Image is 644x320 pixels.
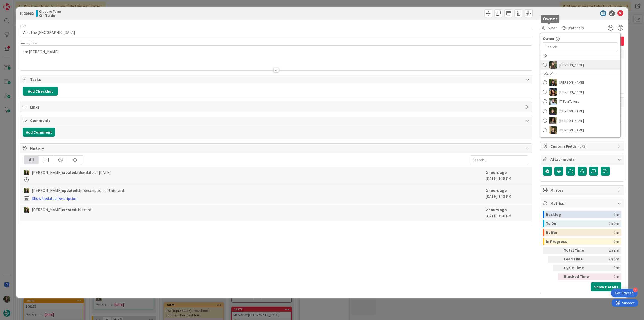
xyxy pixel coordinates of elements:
img: BC [24,207,29,213]
label: Title [20,23,26,28]
span: ( 0/3 ) [578,144,586,149]
span: Metrics [550,200,615,206]
div: Lead Time [564,256,591,263]
span: IT TourTailors [559,98,579,105]
b: 2 hours ago [486,170,507,175]
div: 2h 9m [593,247,619,254]
span: [PERSON_NAME] the description of this card [32,187,124,193]
div: Blocked Time [564,273,591,280]
a: IG[PERSON_NAME] [540,60,620,70]
div: To Do [546,220,609,227]
span: [PERSON_NAME] [559,88,584,96]
a: DR[PERSON_NAME] [540,87,620,97]
div: [DATE] 1:18 PM [486,207,528,219]
div: All [24,156,39,164]
span: [PERSON_NAME] [559,79,584,86]
span: Links [30,104,523,110]
div: Backlog [546,211,614,218]
span: Tasks [30,76,523,82]
span: [PERSON_NAME] [559,126,584,134]
a: MC[PERSON_NAME] [540,106,620,116]
img: BC [24,170,29,175]
span: History [30,145,523,151]
input: Search... [470,155,528,164]
span: Description [20,41,37,45]
input: Search... [543,42,618,51]
img: BC [24,188,29,193]
button: Add Comment [23,128,55,137]
div: 0m [593,273,619,280]
button: Show Details [591,282,621,291]
span: Custom Fields [550,143,615,149]
div: In Progress [546,238,614,245]
img: MS [549,117,557,124]
span: Creative Team [39,9,61,13]
button: Add Checklist [23,87,58,96]
div: Get Started [615,291,634,296]
a: SP[PERSON_NAME] [540,125,620,135]
span: Support [11,1,23,7]
b: created [62,207,76,212]
span: [PERSON_NAME] a due date of [DATE] [32,169,111,175]
span: [PERSON_NAME] [559,61,584,69]
div: Open Get Started checklist, remaining modules: 4 [611,289,638,297]
input: type card name here... [20,28,532,37]
b: created [62,170,76,175]
b: 2 hours ago [486,188,507,193]
img: IG [549,61,557,69]
span: Watchers [568,25,584,31]
div: [DATE] 1:18 PM [486,169,528,182]
b: 2 hours ago [486,207,507,212]
h5: Owner [543,17,557,21]
span: Attachments [550,156,615,162]
span: Owner [543,35,555,41]
div: 0m [614,229,619,236]
div: 4 [633,288,638,292]
span: [PERSON_NAME] this card [32,207,91,213]
div: 0m [593,265,619,271]
img: DR [549,88,557,96]
div: [DATE] 1:18 PM [486,187,528,201]
img: SP [549,126,557,134]
b: updated [62,188,77,193]
div: 0m [614,238,619,245]
span: [PERSON_NAME] [559,117,584,124]
div: 0m [614,211,619,218]
b: 20962 [24,11,34,16]
a: ITIT TourTailors [540,97,620,106]
img: BC [549,79,557,86]
div: 2h 9m [593,256,619,263]
img: IT [549,98,557,105]
span: Owner [546,25,557,31]
a: MS[PERSON_NAME] [540,116,620,125]
span: Mirrors [550,187,615,193]
span: Comments [30,117,523,123]
div: Total Time [564,247,591,254]
p: em [PERSON_NAME] [23,49,530,55]
div: Buffer [546,229,614,236]
span: [PERSON_NAME] [559,107,584,115]
a: BC[PERSON_NAME] [540,78,620,87]
img: MC [549,107,557,115]
div: Cycle Time [564,265,591,271]
b: O - To do [39,13,61,17]
div: 2h 9m [609,220,619,227]
span: ID [20,10,34,16]
a: Show Updated Description [32,196,77,201]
